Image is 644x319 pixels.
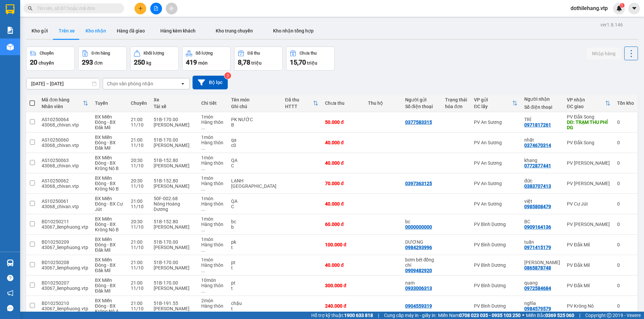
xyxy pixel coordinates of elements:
div: 43067_lienphuong.vtp [42,286,88,291]
span: | [378,312,379,319]
div: [PERSON_NAME] [154,183,195,189]
span: Kho trung chuyển [216,28,253,33]
div: Nông Hoàng Dương [154,201,195,212]
div: AS10250064 [42,117,88,122]
div: Hàng thông thường [201,242,224,253]
div: 51B-152.80 [154,219,195,224]
div: tuấn [524,239,560,245]
div: Tài xế [154,104,195,109]
div: 0909482920 [405,268,432,273]
div: 0397363125 [405,181,432,186]
span: BX Miền Đông - BX Đăk Mil [95,114,116,130]
div: DĐ: TRẠM THU PHÍ DG [567,119,610,130]
div: PV An Sương [474,160,518,166]
span: BX Miền Đông - BX Đăk Mil [95,135,116,151]
div: 50F-002.68 [154,196,195,201]
div: PV Bình Dương [474,262,518,268]
div: PV An Sương [474,119,518,125]
div: đức [524,178,560,183]
span: ... [201,227,205,232]
div: 11/10 [131,306,147,311]
div: 51B-152.80 [154,178,195,183]
div: việt [524,198,560,204]
div: 11/10 [131,122,147,128]
div: 21:00 [131,239,147,245]
div: Hàng thông thường [201,140,224,151]
strong: 1900 633 818 [344,313,373,318]
div: 0904559319 [405,303,432,309]
div: 1 món [201,196,224,201]
div: pt [231,280,278,286]
span: 15,70 [290,58,306,66]
div: Đơn hàng [92,51,110,56]
div: BD10250211 [42,219,88,224]
div: Số lượng [196,51,213,56]
div: Hàng thông thường [201,160,224,171]
div: xuân phúc [524,260,560,265]
div: 40.000 đ [325,140,361,145]
span: BX Miền Đông - BX Đăk Mil [95,277,116,294]
div: VP nhận [567,97,605,102]
div: Chuyến [40,51,54,56]
div: PV Bình Dương [474,283,518,288]
div: Hàng thông thường [201,222,224,232]
div: Xe [154,97,195,102]
div: 21:00 [131,137,147,143]
div: 1 món [201,237,224,242]
span: Miền Bắc [526,312,574,319]
button: Chưa thu15,70 triệu [286,47,335,71]
div: t [231,306,278,311]
span: question-circle [7,275,13,281]
div: HTTT [285,104,313,109]
div: PV Cư Jút [567,201,610,207]
div: khang [524,158,560,163]
div: 40.000 đ [325,262,361,268]
button: Chuyến20chuyến [26,47,75,71]
div: DƯƠNG [405,239,438,245]
div: 0971817261 [524,122,551,128]
div: 51B-170.00 [154,280,195,286]
div: C [231,204,278,209]
span: chuyến [39,60,54,66]
div: 0 [617,262,634,268]
span: Hàng kèm khách [160,28,196,33]
div: 0971415179 [524,245,551,250]
div: AS10250060 [42,137,88,143]
div: 60.000 đ [325,222,361,227]
input: Select a date range. [26,78,100,89]
div: BD10250208 [42,260,88,265]
button: aim [166,3,177,14]
div: 21:00 [131,301,147,306]
div: TX [231,183,278,189]
sup: 1 [620,3,625,8]
span: Cung cấp máy in - giấy in: [384,312,436,319]
div: ĐC giao [567,104,605,109]
div: Hàng thông thường [201,262,224,273]
th: Toggle SortBy [471,94,521,112]
div: [PERSON_NAME] [154,122,195,128]
div: pk [231,239,278,245]
span: 20 [30,58,37,66]
div: 100.000 đ [325,242,361,247]
div: PV An Sương [474,201,518,207]
button: caret-down [628,3,640,14]
span: Miền Nam [438,312,521,319]
div: c0 [231,143,278,148]
div: PV [PERSON_NAME] [567,160,610,166]
div: 20:30 [131,158,147,163]
div: Tồn kho [617,100,634,106]
span: ... [201,145,205,151]
span: 419 [186,58,197,66]
div: 1 món [201,135,224,140]
div: 11/10 [131,286,147,291]
button: plus [135,3,146,14]
div: 43068_chivan.vtp [42,122,88,128]
img: logo-vxr [6,4,14,14]
button: Hàng đã giao [111,23,150,39]
div: ver 1.8.146 [600,21,623,28]
div: [PERSON_NAME] [154,245,195,250]
span: Kho nhận tổng hợp [273,28,314,33]
div: 43068_chivan.vtp [42,183,88,189]
div: bc [405,219,438,224]
span: ... [201,288,205,294]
